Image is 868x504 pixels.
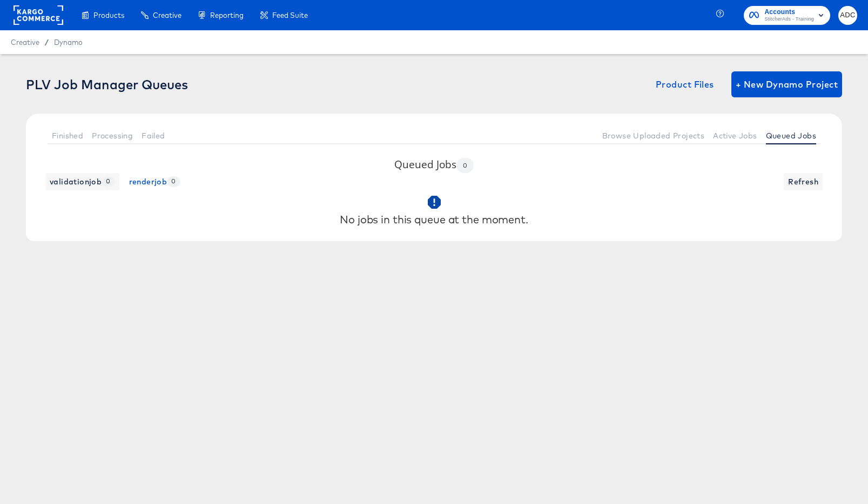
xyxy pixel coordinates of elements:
[125,173,185,190] button: renderjob 0
[142,131,165,140] span: Failed
[394,157,474,173] h3: Queued Jobs
[50,175,115,189] span: validationjob
[340,214,528,225] div: No jobs in this queue at the moment.
[153,11,181,19] span: Creative
[129,175,180,189] span: renderjob
[731,71,842,97] button: + New Dynamo Project
[54,38,83,47] a: Dynamo
[843,9,853,22] span: ADC
[456,162,474,169] span: 0
[764,15,814,24] span: StitcherAds - Training
[651,71,718,97] button: Product Files
[52,131,83,140] span: Finished
[210,11,244,19] span: Reporting
[93,11,124,19] span: Products
[788,175,818,189] span: Refresh
[11,38,39,47] span: Creative
[45,173,119,190] button: validationjob 0
[784,173,823,190] button: Refresh
[713,131,757,140] span: Active Jobs
[764,6,814,18] span: Accounts
[26,77,188,92] div: PLV Job Manager Queues
[656,77,714,92] span: Product Files
[39,38,54,47] span: /
[602,131,705,140] span: Browse Uploaded Projects
[92,131,133,140] span: Processing
[167,176,180,187] span: 0
[102,176,115,187] span: 0
[838,6,857,25] button: ADC
[766,131,816,140] span: Queued Jobs
[736,77,838,92] span: + New Dynamo Project
[744,6,830,25] button: AccountsStitcherAds - Training
[272,11,308,19] span: Feed Suite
